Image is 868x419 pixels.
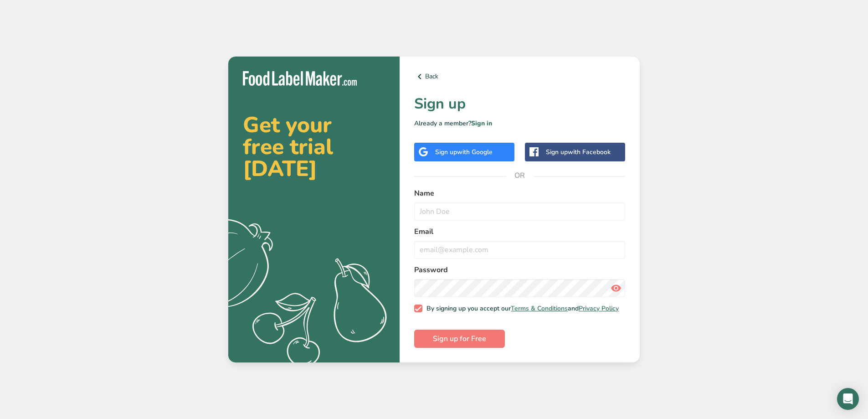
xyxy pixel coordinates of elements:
input: email@example.com [414,241,625,259]
div: Open Intercom Messenger [837,388,859,410]
span: with Google [457,148,493,156]
h1: Sign up [414,93,625,115]
input: John Doe [414,202,625,221]
p: Already a member? [414,119,625,128]
span: with Facebook [568,148,611,156]
span: By signing up you accept our and [422,305,619,313]
label: Name [414,188,625,199]
label: Password [414,264,625,275]
span: OR [506,162,534,189]
a: Privacy Policy [579,304,619,313]
h2: Get your free trial [DATE] [243,114,385,180]
div: Sign up [435,147,493,157]
img: Food Label Maker [243,71,357,86]
a: Back [414,71,625,82]
button: Sign up for Free [414,330,505,348]
label: Email [414,226,625,237]
div: Sign up [546,147,611,157]
span: Sign up for Free [433,333,486,344]
a: Terms & Conditions [511,304,568,313]
a: Sign in [471,119,492,128]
